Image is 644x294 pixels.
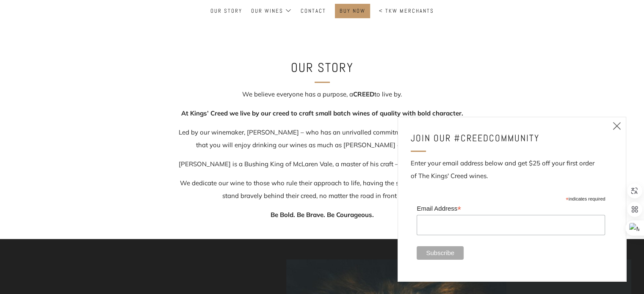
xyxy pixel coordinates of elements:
[210,4,242,18] a: Our Story
[178,126,466,151] p: Led by our winemaker, [PERSON_NAME] – who has an unrivalled commitment to quality, we trust that ...
[182,58,462,78] h2: Our story
[178,158,466,170] p: [PERSON_NAME] is a Bushing King of McLaren Vale, a master of his craft – a legend of the region.
[417,246,464,260] input: Subscribe
[251,4,292,18] a: Our Wines
[411,130,603,147] h4: JOIN OUR #CREEDCOMMUNITY
[379,4,434,18] a: < TKW Merchants
[411,157,613,182] p: Enter your email address below and get $25 off your first order of The Kings' Creed wines.
[178,177,466,202] p: We dedicate our wine to those who rule their approach to life, having the strength of character t...
[301,4,326,18] a: Contact
[353,90,374,98] strong: CREED
[181,109,463,117] strong: At Kings’ Creed we live by our creed to craft small batch wines of quality with bold character.
[340,4,365,18] a: BUY NOW
[417,202,605,214] label: Email Address
[417,194,605,202] div: indicates required
[271,211,374,219] strong: Be Bold. Be Brave. Be Courageous.
[178,88,466,101] p: We believe everyone has a purpose, a to live by.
